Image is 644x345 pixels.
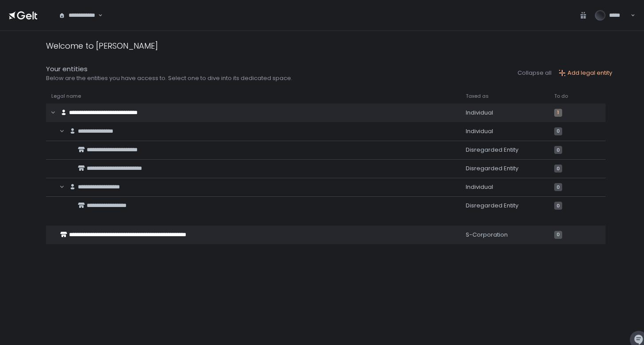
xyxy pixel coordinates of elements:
[466,183,544,191] div: Individual
[554,93,568,100] span: To do
[466,127,544,135] div: Individual
[554,202,562,210] span: 0
[46,74,292,82] div: Below are the entities you have access to. Select one to dive into its dedicated space.
[554,165,562,172] span: 0
[554,183,562,191] span: 0
[466,146,544,154] div: Disregarded Entity
[466,202,544,210] div: Disregarded Entity
[466,93,489,100] span: Taxed as
[466,165,544,172] div: Disregarded Entity
[554,109,562,117] span: 1
[51,93,81,100] span: Legal name
[53,6,103,25] div: Search for option
[46,64,292,74] div: Your entities
[517,69,552,77] button: Collapse all
[97,11,97,20] input: Search for option
[46,40,158,52] div: Welcome to [PERSON_NAME]
[466,109,544,117] div: Individual
[554,146,562,154] span: 0
[554,231,562,239] span: 0
[559,69,612,77] button: Add legal entity
[554,127,562,135] span: 0
[466,231,544,239] div: S-Corporation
